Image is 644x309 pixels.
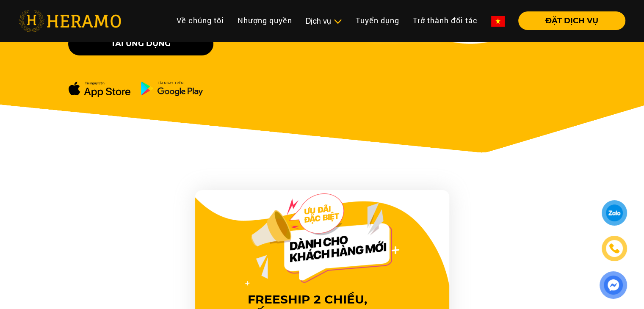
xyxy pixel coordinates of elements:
img: apple-dowload [68,81,131,97]
a: phone-icon [603,237,626,260]
img: heramo-logo.png [19,10,121,32]
img: ch-dowload [141,81,203,96]
div: Dịch vụ [306,15,342,27]
img: subToggleIcon [333,17,342,26]
button: Tải ứng dụng [68,32,213,55]
img: vn-flag.png [491,16,505,27]
img: Offer Header [245,193,399,286]
button: ĐẶT DỊCH VỤ [518,11,625,30]
a: Về chúng tôi [170,11,231,30]
a: Trở thành đối tác [406,11,484,30]
a: Tuyển dụng [349,11,406,30]
img: phone-icon [610,244,619,253]
a: ĐẶT DỊCH VỤ [511,17,625,25]
a: Nhượng quyền [231,11,299,30]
